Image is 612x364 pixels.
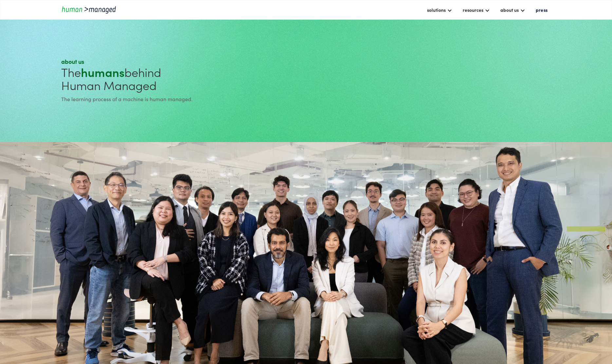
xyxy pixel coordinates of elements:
[532,4,551,15] a: press
[427,6,446,14] div: solutions
[500,6,519,14] div: about us
[463,6,483,14] div: resources
[424,4,455,15] div: solutions
[61,58,304,65] div: about us
[459,4,493,15] div: resources
[61,5,120,14] a: home
[61,95,304,103] div: The learning process of a machine is human managed.
[61,65,304,92] h1: The behind Human Managed
[497,4,529,15] div: about us
[81,64,124,80] strong: humans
